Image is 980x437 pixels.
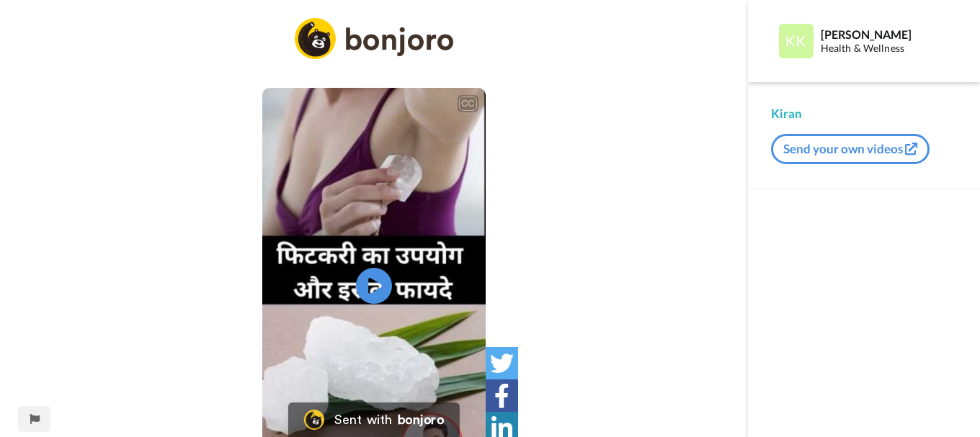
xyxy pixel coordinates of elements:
[334,413,392,426] div: Sent with
[779,24,814,58] img: Profile Image
[771,105,957,122] div: Kiran
[295,18,453,59] img: logo_full.png
[821,42,956,55] div: Health & Wellness
[771,134,930,164] button: Send your own videos
[459,96,477,111] div: CC
[821,27,956,41] div: [PERSON_NAME]
[304,410,324,430] img: Bonjoro Logo
[398,413,444,426] div: bonjoro
[288,402,460,437] a: Bonjoro LogoSent withbonjoro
